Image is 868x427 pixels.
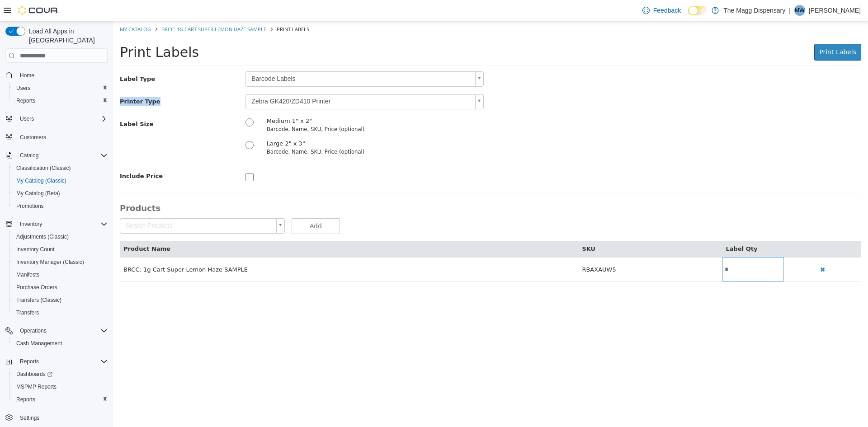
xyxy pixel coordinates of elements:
button: My Catalog (Beta) [9,187,111,200]
button: Add [179,197,227,213]
button: MSPMP Reports [9,380,111,393]
span: Manifests [13,269,108,280]
span: Settings [20,414,39,422]
span: Operations [20,327,47,334]
div: Mark Wilson [794,5,805,16]
button: Users [9,82,111,94]
p: [PERSON_NAME] [809,5,861,16]
span: Adjustments (Classic) [13,231,108,242]
button: Purchase Orders [9,281,111,294]
a: Cash Management [13,338,66,349]
button: Inventory Manager (Classic) [9,256,111,268]
span: Inventory Count [13,244,108,255]
span: Printer Type [7,77,47,84]
a: Inventory Count [13,244,58,255]
span: Promotions [13,201,108,211]
span: Inventory Manager (Classic) [16,258,84,266]
button: Cash Management [9,337,111,350]
img: Cova [18,6,59,15]
span: Home [20,72,34,79]
span: Inventory Count [16,246,55,253]
span: Classification (Classic) [16,164,71,172]
button: Manifests [9,268,111,281]
span: Reports [20,358,39,365]
span: Reports [16,356,108,367]
span: Zebra GK420/ZD410 Printer [133,73,359,88]
span: Print Labels [7,23,86,39]
span: Reports [13,394,108,405]
button: Catalog [16,150,42,161]
h3: Products [7,182,748,192]
span: My Catalog (Classic) [13,175,108,186]
span: Label Type [7,54,42,61]
span: Users [16,84,30,92]
span: Dashboards [13,369,108,380]
span: Cash Management [16,340,62,347]
span: My Catalog (Classic) [16,177,66,184]
button: Transfers [9,306,111,319]
button: Reports [2,355,111,368]
a: Transfers (Classic) [13,295,65,305]
th: Product Name [7,220,465,236]
span: Users [16,113,108,124]
button: Reports [16,356,42,367]
a: Reports [13,95,39,106]
span: Classification (Classic) [13,163,108,174]
span: MW [795,5,804,16]
span: MSPMP Reports [16,383,57,390]
a: Users [13,83,34,94]
div: Medium 1" x 2" [154,95,350,104]
div: Barcode, Name, SKU, Price (optional) [154,127,350,135]
span: Transfers [13,307,108,318]
span: Reports [16,97,35,104]
button: Operations [2,324,111,337]
button: Promotions [9,200,111,212]
a: Purchase Orders [13,282,61,293]
button: Classification (Classic) [9,162,111,174]
button: Reports [9,94,111,107]
a: My Catalog [7,5,38,11]
button: Transfers (Classic) [9,294,111,306]
a: Promotions [13,201,47,211]
th: SKU [465,220,609,236]
a: BRCC: 1g Cart Super Lemon Haze SAMPLE [48,5,153,11]
button: Reports [9,393,111,406]
a: Classification (Classic) [13,163,75,174]
div: Barcode, Name, SKU, Price (optional) [154,104,350,113]
span: Purchase Orders [13,282,108,293]
th: Label Qty [609,220,671,236]
a: Manifests [13,269,43,280]
a: My Catalog (Beta) [13,188,64,199]
span: Settings [16,412,108,423]
span: Include Price [7,151,50,158]
button: Settings [2,411,111,424]
span: Inventory [16,219,108,230]
span: Dashboards [16,371,52,378]
span: Barcode Labels [133,51,359,65]
span: Customers [16,131,108,143]
span: My Catalog (Beta) [16,190,60,197]
button: My Catalog (Classic) [9,174,111,187]
a: Inventory Manager (Classic) [13,257,88,267]
button: Users [16,113,38,124]
a: Barcode Labels [132,50,371,66]
input: Dark Mode [688,6,707,15]
button: Customers [2,131,111,144]
button: Users [2,113,111,125]
span: Customers [20,134,46,141]
span: Transfers (Classic) [13,295,108,305]
a: Feedback [639,1,684,19]
span: Reports [13,95,108,106]
button: Catalog [2,149,111,162]
button: Inventory [2,218,111,230]
span: Search Products [7,197,160,212]
span: Catalog [16,150,108,161]
span: Catalog [20,152,38,159]
span: Operations [16,325,108,336]
a: Search Products [7,197,172,212]
span: Print Labels [164,5,196,11]
a: My Catalog (Classic) [13,175,70,186]
span: MSPMP Reports [13,381,108,392]
a: Transfers [13,307,42,318]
